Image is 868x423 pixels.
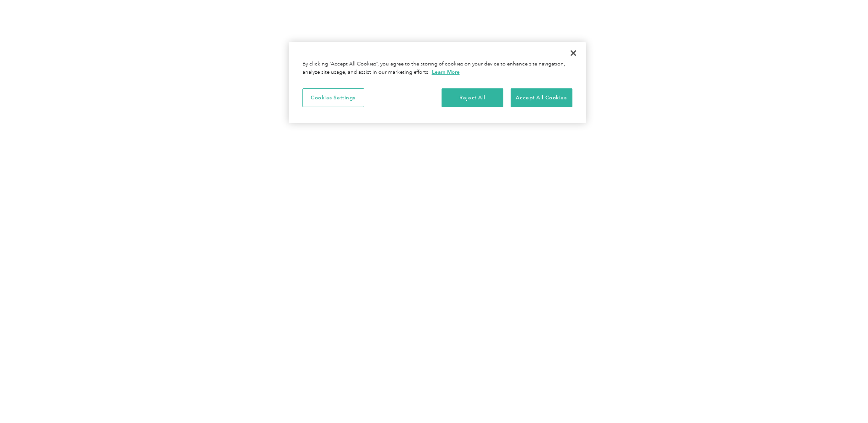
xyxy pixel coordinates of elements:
[302,88,364,108] button: Cookies Settings
[442,88,503,108] button: Reject All
[289,42,586,123] div: Cookie banner
[563,43,583,63] button: Close
[302,60,572,76] div: By clicking “Accept All Cookies”, you agree to the storing of cookies on your device to enhance s...
[511,88,572,108] button: Accept All Cookies
[289,42,586,123] div: Privacy
[432,69,460,75] a: More information about your privacy, opens in a new tab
